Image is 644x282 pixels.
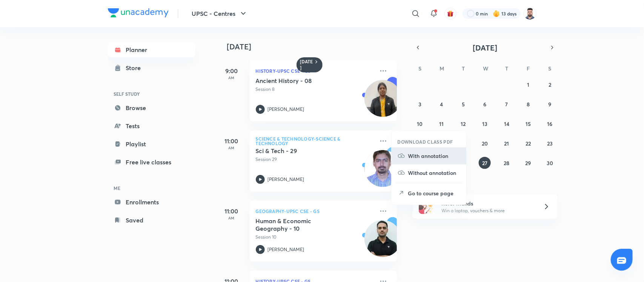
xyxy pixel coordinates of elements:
p: With annotation [408,152,460,160]
button: avatar [444,8,456,20]
p: AM [217,146,247,150]
h5: Ancient History - 08 [256,77,350,84]
abbr: August 22, 2025 [526,140,531,147]
h6: [DATE] [300,59,314,71]
abbr: August 5, 2025 [462,101,465,108]
h5: 11:00 [217,207,247,216]
a: Company Logo [108,8,169,19]
button: [DATE] [423,42,547,53]
button: August 29, 2025 [522,157,534,169]
img: avatar [447,10,454,17]
button: August 27, 2025 [479,157,491,169]
h6: DOWNLOAD CLASS PDF [398,138,453,145]
p: Go to course page [408,189,460,197]
button: August 11, 2025 [436,118,448,130]
abbr: Wednesday [483,65,488,72]
abbr: August 10, 2025 [417,120,423,127]
abbr: August 7, 2025 [505,101,508,108]
p: Session 29 [256,156,374,163]
h6: Refer friends [441,199,534,207]
img: Maharaj Singh [524,7,536,20]
abbr: August 15, 2025 [526,120,531,127]
p: Win a laptop, vouchers & more [441,207,534,214]
p: Session 10 [256,234,374,241]
p: Science & Technology-Science & Technology [256,136,374,146]
button: August 8, 2025 [522,98,534,110]
abbr: August 20, 2025 [482,140,488,147]
abbr: August 28, 2025 [504,159,509,167]
abbr: August 11, 2025 [440,120,444,127]
button: August 22, 2025 [522,137,534,149]
button: August 5, 2025 [457,98,469,110]
button: August 4, 2025 [436,98,448,110]
abbr: August 8, 2025 [527,101,530,108]
div: Store [126,63,146,72]
button: August 7, 2025 [501,98,513,110]
abbr: August 9, 2025 [549,101,552,108]
a: Tests [108,118,195,133]
abbr: Monday [440,65,444,72]
abbr: August 2, 2025 [549,81,551,88]
a: Browse [108,100,195,115]
p: [PERSON_NAME] [268,106,304,113]
abbr: August 29, 2025 [526,159,531,167]
a: Free live classes [108,155,195,170]
abbr: August 13, 2025 [482,120,487,127]
abbr: August 23, 2025 [547,140,553,147]
a: Playlist [108,136,195,152]
abbr: Thursday [505,65,508,72]
img: referral [419,199,434,214]
p: History-UPSC CSE - GS [256,66,374,75]
abbr: Friday [527,65,530,72]
h5: 11:00 [217,136,247,146]
abbr: August 6, 2025 [483,101,486,108]
abbr: August 21, 2025 [504,140,509,147]
button: August 15, 2025 [522,118,534,130]
button: August 3, 2025 [414,98,426,110]
button: August 20, 2025 [479,137,491,149]
h5: Sci & Tech - 29 [256,147,350,155]
h5: 9:00 [217,66,247,75]
p: Without annotation [408,169,460,177]
button: August 28, 2025 [501,157,513,169]
button: August 30, 2025 [544,157,556,169]
img: streak [493,10,500,17]
abbr: August 3, 2025 [418,101,421,108]
abbr: August 14, 2025 [504,120,509,127]
a: Planner [108,42,195,57]
a: Enrollments [108,195,195,210]
p: AM [217,216,247,220]
button: August 14, 2025 [501,118,513,130]
abbr: Tuesday [462,65,465,72]
a: Store [108,60,195,75]
p: Session 8 [256,86,374,93]
abbr: August 12, 2025 [461,120,466,127]
button: August 10, 2025 [414,118,426,130]
button: August 16, 2025 [544,118,556,130]
abbr: August 16, 2025 [547,120,553,127]
p: Geography-UPSC CSE - GS [256,207,374,216]
button: August 12, 2025 [457,118,469,130]
h4: [DATE] [227,42,404,51]
abbr: August 30, 2025 [547,159,553,167]
span: [DATE] [473,43,497,53]
h6: ME [108,182,195,195]
button: August 1, 2025 [522,78,534,90]
p: [PERSON_NAME] [268,246,304,253]
img: Company Logo [108,8,169,17]
button: August 2, 2025 [544,78,556,90]
button: August 23, 2025 [544,137,556,149]
button: August 9, 2025 [544,98,556,110]
abbr: Saturday [549,65,552,72]
abbr: August 4, 2025 [440,101,443,108]
button: UPSC - Centres [188,6,252,21]
button: August 13, 2025 [479,118,491,130]
p: [PERSON_NAME] [268,176,304,183]
abbr: August 27, 2025 [482,159,487,167]
abbr: August 1, 2025 [527,81,529,88]
abbr: Sunday [418,65,421,72]
h5: Human & Economic Geography - 10 [256,217,350,232]
a: Saved [108,213,195,228]
button: August 6, 2025 [479,98,491,110]
h6: SELF STUDY [108,87,195,100]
